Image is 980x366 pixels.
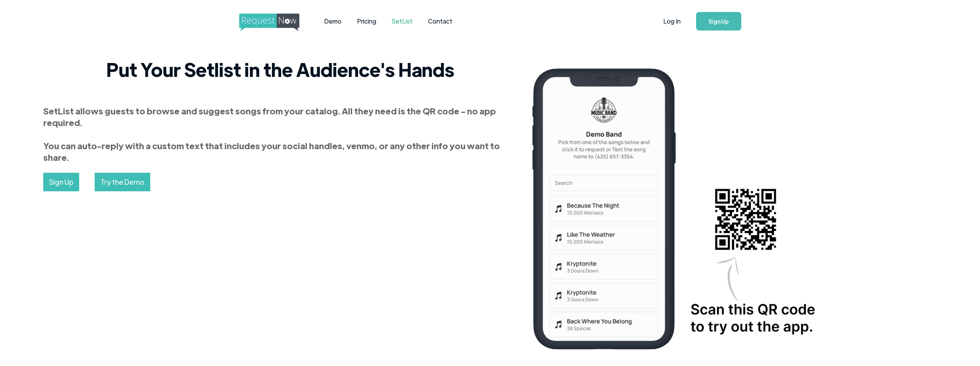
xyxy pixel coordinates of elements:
[696,12,741,31] a: Sign Up
[43,58,517,81] h2: Put Your Setlist in the Audience's Hands
[420,9,460,33] a: Contact
[349,9,384,33] a: Pricing
[239,14,297,29] a: home
[43,173,79,191] a: Sign Up
[316,9,349,33] a: Demo
[656,8,688,35] a: Log In
[95,173,150,191] a: Try the Demo
[384,9,420,33] a: SetList
[43,105,500,163] strong: SetList allows guests to browse and suggest songs from your catalog. All they need is the QR code...
[239,14,314,31] img: requestnow logo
